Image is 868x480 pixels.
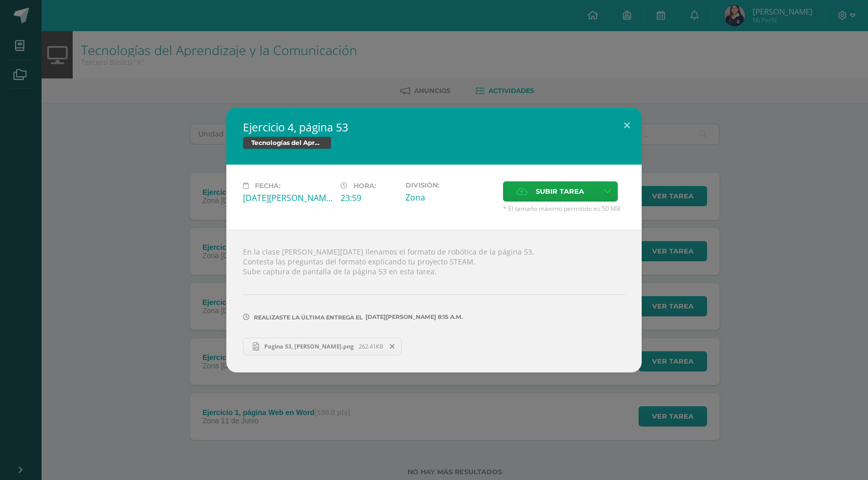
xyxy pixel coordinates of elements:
div: 23:59 [341,192,397,204]
span: Pagina 53, [PERSON_NAME].png [259,342,359,350]
span: Fecha: [255,182,280,190]
span: Tecnologías del Aprendizaje y la Comunicación [243,137,331,149]
div: En la clase [PERSON_NAME][DATE] llenamos el formato de robótica de la página 53. Contesta las pre... [226,230,642,372]
span: * El tamaño máximo permitido es 50 MB [503,204,625,213]
label: División: [405,181,495,189]
span: Remover entrega [384,341,401,352]
span: 262.41KB [359,342,383,350]
h2: Ejercicio 4, página 53 [243,120,625,135]
a: Pagina 53, [PERSON_NAME].png 262.41KB [243,338,402,355]
span: Hora: [354,182,376,190]
span: Subir tarea [536,182,584,201]
div: Zona [405,192,495,203]
span: [DATE][PERSON_NAME] 8:15 a.m. [363,317,463,317]
span: Realizaste la última entrega el [254,314,363,321]
div: [DATE][PERSON_NAME] [243,192,332,204]
button: Close (Esc) [612,108,642,143]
